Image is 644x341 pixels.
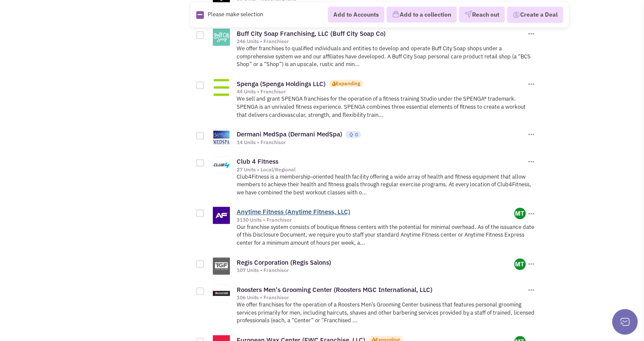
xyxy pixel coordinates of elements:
a: Dermani MedSpa (Dermani MedSpa) [237,130,342,138]
div: 106 Units • Franchisor [237,294,526,301]
span: 0 [355,131,358,138]
button: Add to Accounts [328,6,384,23]
button: Create a Deal [507,6,563,23]
a: Regis Corporation (Regis Salons) [237,258,331,266]
p: We offer franchises to qualified individuals and entities to develop and operate Buff City Soap s... [237,45,536,69]
div: 44 Units • Franchisor [237,88,526,95]
a: Roosters Men's Grooming Center (Roosters MGC International, LLC) [237,286,432,294]
p: Club4Fitness is a membership-oriented health facility offering a wide array of health and fitness... [237,173,536,197]
img: Deal-Dollar.png [512,10,520,20]
a: Buff City Soap Franchising, LLC (Buff City Soap Co) [237,29,386,38]
button: Reach out [459,7,505,23]
div: Expanding [336,80,360,87]
a: Club 4 Fitness [237,157,278,165]
div: 246 Units • Franchisor [237,38,526,45]
a: Spenga (Spenga Holdings LLC) [237,80,326,88]
img: CjNI01gqJkyD1aWX3k6yAw.png [514,258,526,270]
div: 3130 Units • Franchisor [237,217,515,223]
span: Please make selection [208,11,263,18]
p: We offer franchises for the operation of a Roosters Men’s Grooming Center business that features ... [237,301,536,325]
div: 107 Units • Franchisor [237,267,515,274]
img: locallyfamous-upvote.png [349,132,354,137]
button: Add to a collection [386,7,457,23]
img: Rectangle.png [196,11,204,19]
div: 14 Units • Franchisor [237,139,526,146]
div: 27 Units • Local/Regional [237,166,526,173]
img: VectorPaper_Plane.png [464,11,472,18]
img: icon-collection-lavender.png [392,11,400,18]
a: Anytime Fitness (Anytime Fitness, LLC) [237,208,350,216]
p: We sell and grant SPENGA franchises for the operation of a fitness training Studio under the SPEN... [237,95,536,119]
p: Our franchise system consists of boutique fitness centers with the potential for minimal overhead... [237,223,536,247]
img: CjNI01gqJkyD1aWX3k6yAw.png [514,208,526,219]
